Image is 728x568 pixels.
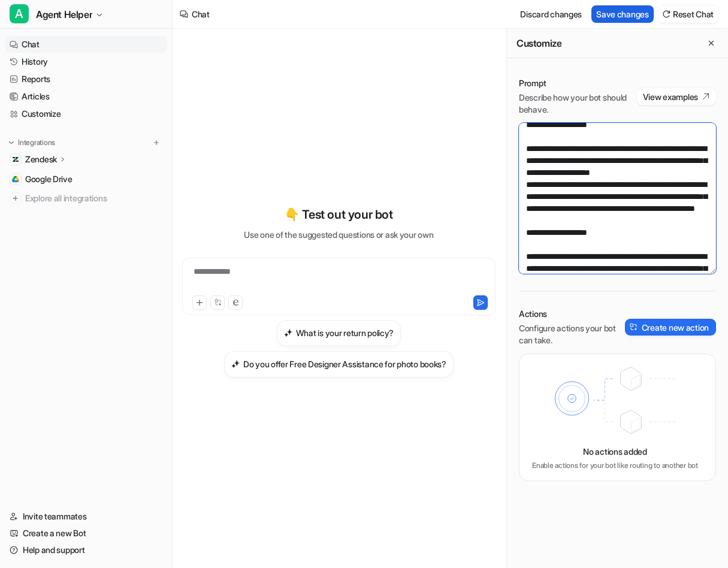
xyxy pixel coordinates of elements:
p: Describe how your bot should behave. [519,92,637,116]
p: Prompt [519,77,637,89]
span: Google Drive [25,173,73,185]
h2: Customize [516,37,561,49]
button: Do you offer Free Designer Assistance for photo books?Do you offer Free Designer Assistance for p... [224,351,454,377]
p: Use one of the suggested questions or ask your own [244,228,433,241]
span: A [10,4,29,23]
a: Google DriveGoogle Drive [5,171,167,188]
p: Configure actions your bot can take. [519,322,625,346]
button: Save changes [591,5,654,23]
a: Explore all integrations [5,190,167,207]
p: Zendesk [25,153,57,165]
button: Discard changes [515,5,587,23]
img: menu_add.svg [152,138,161,147]
button: View examples [637,88,716,105]
p: Integrations [18,138,55,147]
a: Customize [5,105,167,122]
a: Articles [5,88,167,105]
h3: What is your return policy? [296,327,394,339]
a: Reports [5,71,167,87]
a: Chat [5,36,167,53]
a: History [5,53,167,70]
p: Enable actions for your bot like routing to another bot [532,460,698,471]
button: Close flyout [704,36,718,50]
img: create-action-icon.svg [630,323,638,331]
button: Reset Chat [658,5,718,23]
img: Zendesk [12,156,19,163]
p: No actions added [583,445,647,458]
span: Agent Helper [36,6,92,23]
button: Integrations [5,137,59,149]
img: expand menu [7,138,16,147]
button: Create new action [625,319,716,336]
p: Actions [519,308,625,320]
div: Chat [192,8,210,20]
span: Explore all integrations [25,189,162,208]
img: What is your return policy? [284,328,292,337]
h3: Do you offer Free Designer Assistance for photo books? [243,358,446,370]
a: Create a new Bot [5,525,167,542]
p: 👇 Test out your bot [285,206,392,223]
img: explore all integrations [10,192,22,204]
img: reset [662,10,670,19]
a: Help and support [5,542,167,558]
img: Google Drive [12,176,19,183]
a: Invite teammates [5,508,167,525]
button: What is your return policy?What is your return policy? [277,320,401,346]
img: Do you offer Free Designer Assistance for photo books? [231,359,240,368]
